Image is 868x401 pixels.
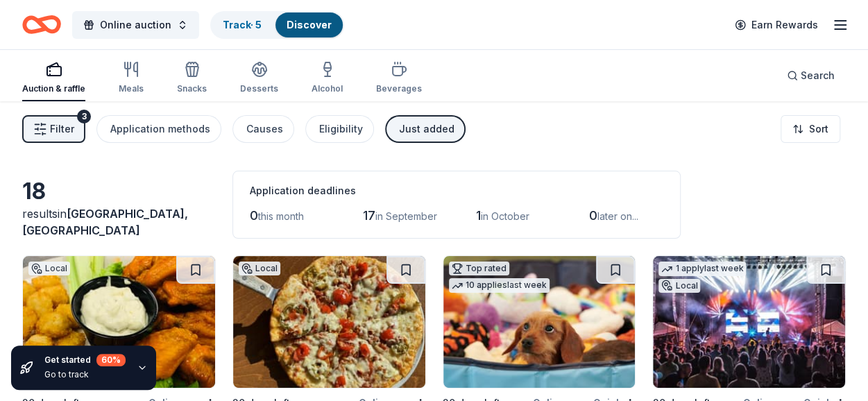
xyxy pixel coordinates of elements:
[22,8,61,41] a: Home
[363,208,375,223] span: 17
[240,83,278,94] div: Desserts
[44,369,126,380] div: Go to track
[96,354,126,366] div: 60 %
[653,256,845,388] img: Image for MOKB Presents
[22,178,216,205] div: 18
[22,205,216,239] div: results
[443,256,636,388] img: Image for BarkBox
[250,182,663,199] div: Application deadlines
[305,115,374,143] button: Eligibility
[449,278,550,293] div: 10 applies last week
[119,83,144,94] div: Meals
[177,83,207,94] div: Snacks
[449,262,509,275] div: Top rated
[287,19,332,31] a: Discover
[210,11,344,39] button: Track· 5Discover
[22,207,188,237] span: in
[385,115,466,143] button: Just added
[376,83,422,94] div: Beverages
[110,121,210,137] div: Application methods
[232,115,294,143] button: Causes
[177,56,207,101] button: Snacks
[597,210,638,222] span: later on...
[781,115,840,143] button: Sort
[312,83,343,94] div: Alcohol
[375,210,437,222] span: in September
[240,56,278,101] button: Desserts
[809,121,828,137] span: Sort
[100,17,171,33] span: Online auction
[312,56,343,101] button: Alcohol
[376,56,422,101] button: Beverages
[776,62,846,89] button: Search
[119,56,144,101] button: Meals
[223,19,262,31] a: Track· 5
[44,354,126,366] div: Get started
[476,208,481,223] span: 1
[96,115,221,143] button: Application methods
[250,208,258,223] span: 0
[22,115,85,143] button: Filter3
[22,207,188,237] span: [GEOGRAPHIC_DATA], [GEOGRAPHIC_DATA]
[399,121,454,137] div: Just added
[72,11,199,39] button: Online auction
[23,256,215,388] img: Image for Muldoon's
[28,262,70,275] div: Local
[50,121,74,137] span: Filter
[658,262,746,276] div: 1 apply last week
[258,210,304,222] span: this month
[233,256,425,388] img: Image for Jockamo Upper Crust Pizza
[801,67,835,84] span: Search
[246,121,283,137] div: Causes
[319,121,363,137] div: Eligibility
[22,83,85,94] div: Auction & raffle
[726,12,826,37] a: Earn Rewards
[77,110,91,123] div: 3
[589,208,597,223] span: 0
[239,262,280,275] div: Local
[658,279,700,293] div: Local
[22,56,85,101] button: Auction & raffle
[481,210,529,222] span: in October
